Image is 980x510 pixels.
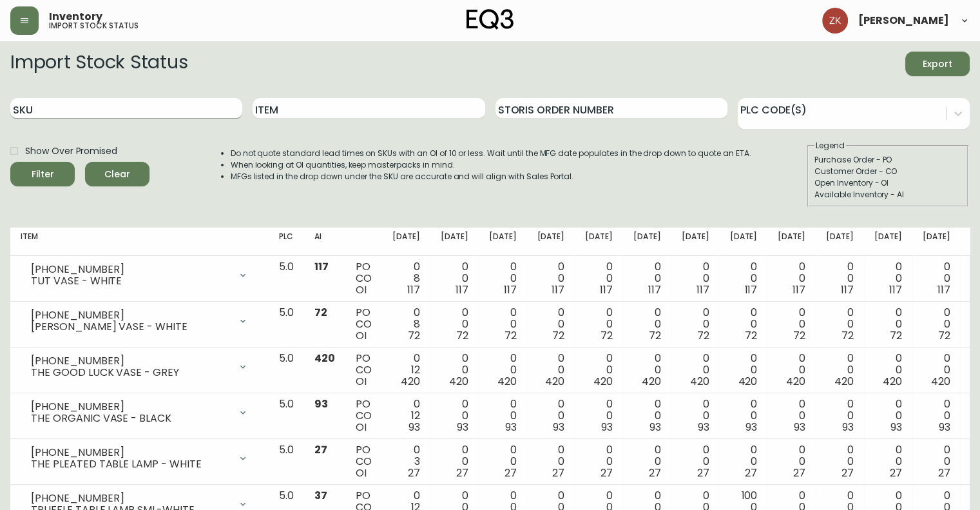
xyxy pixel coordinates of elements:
[633,444,661,479] div: 0 0
[31,367,230,378] div: THE GOOD LUCK VASE - GREY
[745,420,757,435] span: 93
[504,282,517,297] span: 117
[890,328,902,343] span: 72
[778,444,805,479] div: 0 0
[356,444,372,479] div: PO CO
[682,398,709,433] div: 0 0
[10,228,269,256] th: Item
[649,328,661,343] span: 72
[269,228,304,256] th: PLC
[874,353,902,387] div: 0 0
[537,444,564,479] div: 0 0
[923,353,950,387] div: 0 0
[874,398,902,433] div: 0 0
[864,228,912,256] th: [DATE]
[304,228,345,256] th: AI
[537,398,564,433] div: 0 0
[729,261,757,296] div: 0 0
[553,420,564,435] span: 93
[314,259,329,274] span: 117
[504,328,517,343] span: 72
[21,261,258,289] div: [PHONE_NUMBER]TUT VASE - WHITE
[905,52,970,76] button: Export
[826,307,854,342] div: 0 0
[841,328,854,343] span: 72
[793,466,805,480] span: 27
[479,228,527,256] th: [DATE]
[382,228,430,256] th: [DATE]
[682,261,709,296] div: 0 0
[816,228,864,256] th: [DATE]
[600,328,613,343] span: 72
[937,282,950,297] span: 117
[392,444,420,479] div: 0 3
[31,413,230,424] div: THE ORGANIC VASE - BLACK
[633,353,661,387] div: 0 0
[858,15,949,26] span: [PERSON_NAME]
[778,307,805,342] div: 0 0
[814,189,961,201] div: Available Inventory - AI
[826,261,854,296] div: 0 0
[356,398,372,433] div: PO CO
[25,144,117,158] span: Show Over Promised
[31,309,230,321] div: [PHONE_NUMBER]
[697,328,709,343] span: 72
[31,401,230,413] div: [PHONE_NUMBER]
[356,328,367,343] span: OI
[552,466,564,480] span: 27
[778,353,805,387] div: 0 0
[912,228,961,256] th: [DATE]
[874,307,902,342] div: 0 0
[457,420,468,435] span: 93
[526,228,575,256] th: [DATE]
[794,420,805,435] span: 93
[231,171,751,182] li: MFGs listed in the drop down under the SKU are accurate and will align with Sales Portal.
[623,228,671,256] th: [DATE]
[356,282,367,297] span: OI
[814,177,961,189] div: Open Inventory - OI
[85,162,149,186] button: Clear
[682,307,709,342] div: 0 0
[729,444,757,479] div: 0 0
[466,9,514,30] img: logo
[585,307,613,342] div: 0 0
[889,282,902,297] span: 117
[649,420,661,435] span: 93
[441,261,468,296] div: 0 0
[697,282,709,297] span: 117
[923,307,950,342] div: 0 0
[793,328,805,343] span: 72
[49,12,102,22] span: Inventory
[356,374,367,389] span: OI
[356,466,367,480] span: OI
[745,328,757,343] span: 72
[10,162,75,186] button: Filter
[841,466,854,480] span: 27
[778,261,805,296] div: 0 0
[767,228,816,256] th: [DATE]
[31,275,230,287] div: TUT VASE - WHITE
[449,374,468,389] span: 420
[745,466,757,480] span: 27
[489,353,517,387] div: 0 0
[231,148,751,159] li: Do not quote standard lead times on SKUs with an OI of 10 or less. Wait until the MFG date popula...
[874,261,902,296] div: 0 0
[408,328,420,343] span: 72
[489,261,517,296] div: 0 0
[822,8,848,34] img: ac4060352bbca922b7bb6492bc802e6d
[841,282,854,297] span: 117
[601,420,613,435] span: 93
[593,374,613,389] span: 420
[392,261,420,296] div: 0 8
[537,307,564,342] div: 0 0
[269,439,304,485] td: 5.0
[269,348,304,393] td: 5.0
[834,374,854,389] span: 420
[21,398,258,427] div: [PHONE_NUMBER]THE ORGANIC VASE - BLACK
[671,228,720,256] th: [DATE]
[793,282,805,297] span: 117
[744,282,757,297] span: 117
[600,282,613,297] span: 117
[10,52,187,76] h2: Import Stock Status
[408,420,420,435] span: 93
